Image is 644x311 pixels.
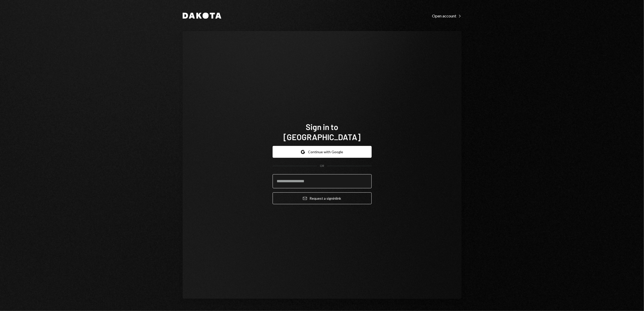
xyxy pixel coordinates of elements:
div: Open account [432,13,462,18]
button: Continue with Google [273,146,372,158]
div: OR [320,164,324,168]
h1: Sign in to [GEOGRAPHIC_DATA] [273,122,372,142]
button: Request a signinlink [273,192,372,204]
a: Open account [432,13,462,18]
